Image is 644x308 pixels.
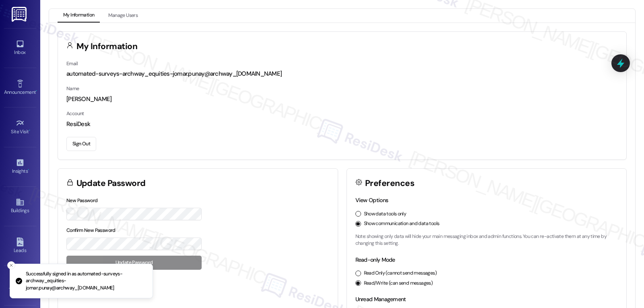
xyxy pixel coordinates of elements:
[66,197,98,204] label: New Password
[4,195,36,217] a: Buildings
[66,110,84,117] label: Account
[4,275,36,296] a: Templates •
[66,120,618,128] div: ResiDesk
[76,42,138,51] h3: My Information
[66,95,618,103] div: [PERSON_NAME]
[29,128,30,133] span: •
[66,85,79,92] label: Name
[364,270,437,277] label: Read Only (cannot send messages)
[365,179,414,188] h3: Preferences
[4,235,36,257] a: Leads
[28,167,29,173] span: •
[355,256,395,263] label: Read-only Mode
[355,233,618,247] p: Note: showing only data will hide your main messaging inbox and admin functions. You can re-activ...
[66,70,618,78] div: automated-surveys-archway_equities-jomar.punay@archway_[DOMAIN_NAME]
[58,9,100,23] button: My Information
[26,271,146,292] p: Successfully signed in as automated-surveys-archway_equities-jomar.punay@archway_[DOMAIN_NAME]
[4,116,36,138] a: Site Visit •
[36,88,37,94] span: •
[4,156,36,178] a: Insights •
[364,211,407,218] label: Show data tools only
[4,37,36,59] a: Inbox
[66,137,96,151] button: Sign Out
[76,179,146,188] h3: Update Password
[103,9,143,23] button: Manage Users
[364,220,440,227] label: Show communication and data tools
[364,280,433,287] label: Read/Write (can send messages)
[7,261,15,269] button: Close toast
[12,7,28,22] img: ResiDesk Logo
[66,60,78,67] label: Email
[66,227,116,234] label: Confirm New Password
[355,196,388,204] label: View Options
[355,296,406,303] label: Unread Management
